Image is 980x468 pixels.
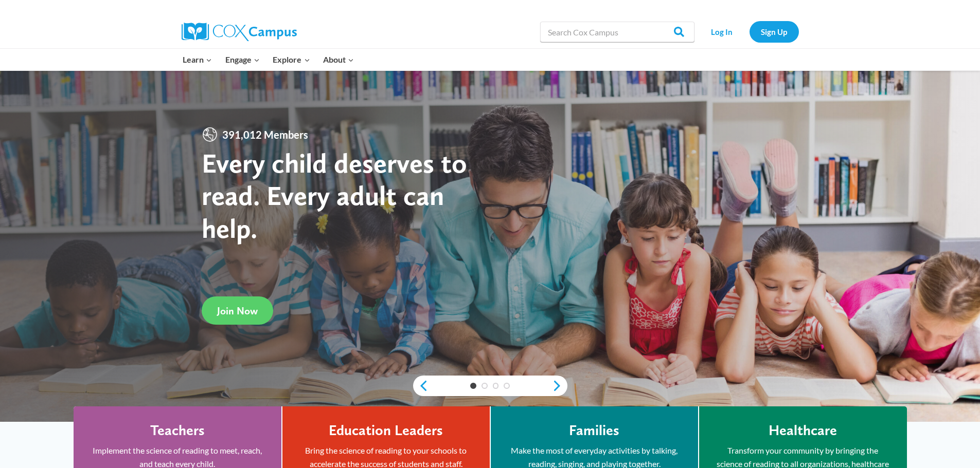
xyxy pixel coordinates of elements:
[413,380,429,392] a: previous
[202,296,273,325] a: Join Now
[273,53,310,66] span: Explore
[183,53,212,66] span: Learn
[700,21,744,42] a: Log In
[700,21,799,42] nav: Secondary Navigation
[413,376,567,396] div: content slider buttons
[202,146,467,245] strong: Every child deserves to read. Every adult can help.
[218,126,312,143] span: 391,012 Members
[569,422,619,439] h4: Families
[769,422,837,439] h4: Healthcare
[540,22,694,42] input: Search Cox Campus
[482,383,488,389] a: 2
[504,383,510,389] a: 4
[552,380,567,392] a: next
[182,23,297,41] img: Cox Campus
[323,53,354,66] span: About
[176,49,361,70] nav: Primary Navigation
[150,422,205,439] h4: Teachers
[329,422,443,439] h4: Education Leaders
[493,383,499,389] a: 3
[225,53,260,66] span: Engage
[750,21,799,42] a: Sign Up
[470,383,476,389] a: 1
[217,305,258,317] span: Join Now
